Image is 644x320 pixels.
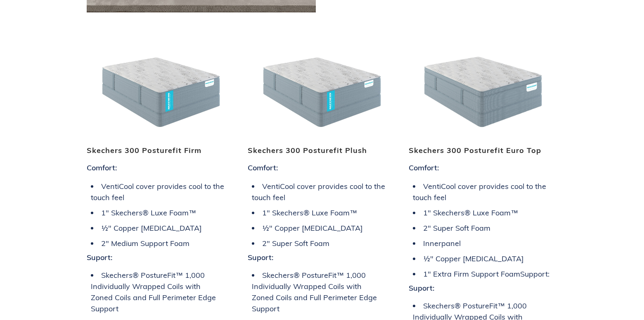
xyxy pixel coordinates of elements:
li: ½" Copper [MEDICAL_DATA] [91,222,231,234]
li: Skechers® PostureFit™ 1,000 Individually Wrapped Coils with Zoned Coils and Full Perimeter Edge S... [91,270,231,314]
img: (3) 300 MEDIUM PLUSH ET (1).jpg__PID:153362ac-bf8c-4d1b-bf14-6ff0b5d9e063 [409,28,557,140]
li: VentiCool cover provides cool to the touch feel [413,181,553,203]
li: 2" Super Soft Foam [252,238,392,249]
h3: Suport: [248,253,396,262]
span: Skechers 300 Posturefit Firm [87,146,201,155]
li: Skechers® PostureFit™ 1,000 Individually Wrapped Coils with Zoned Coils and Full Perimeter Edge S... [252,270,392,314]
li: VentiCool cover provides cool to the touch feel [252,181,392,203]
h3: Comfort: [87,159,235,174]
li: 1" Extra Firm Support FoamSupport: [413,268,553,279]
li: Innerpanel [413,238,553,249]
li: 2" Super Soft Foam [413,222,553,234]
li: VentiCool cover provides cool to the touch feel [91,181,231,203]
li: ½" Copper [MEDICAL_DATA] [252,222,392,234]
span: Skechers 300 Posturefit Plush [248,146,367,155]
img: bradford-mattress [87,28,235,140]
img: bradford-mattress [248,28,396,140]
h3: Suport: [87,253,235,262]
li: 1" Skechers® Luxe Foam™ [413,207,553,218]
li: 1" Skechers® Luxe Foam™ [91,207,231,218]
li: 1" Skechers® Luxe Foam™ [252,207,392,218]
h3: Comfort: [409,159,557,174]
li: 2" Medium Support Foam [91,238,231,249]
h3: Comfort: [248,159,396,174]
li: ½" Copper [MEDICAL_DATA] [413,253,553,264]
h3: Suport: [409,284,557,293]
span: Skechers 300 Posturefit Euro Top [409,146,541,155]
